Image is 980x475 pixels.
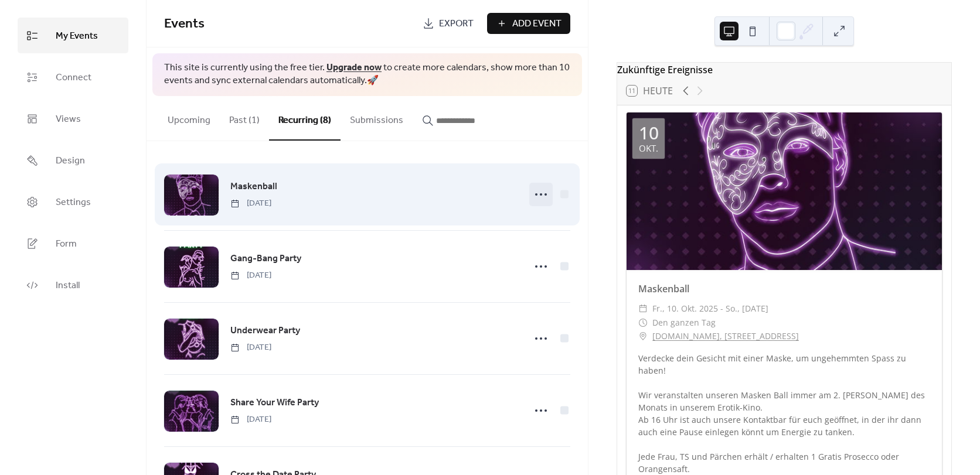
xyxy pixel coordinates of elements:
[56,235,77,253] span: Form
[158,96,220,139] button: Upcoming
[652,329,799,343] a: [DOMAIN_NAME], [STREET_ADDRESS]
[18,142,128,178] a: Design
[326,59,382,77] a: Upgrade now
[487,13,570,34] button: Add Event
[18,59,128,95] a: Connect
[512,17,562,31] span: Add Event
[230,269,271,282] span: [DATE]
[230,179,277,194] a: Maskenball
[341,96,413,139] button: Submissions
[18,101,128,136] a: Views
[56,276,80,295] span: Install
[638,329,648,343] div: ​
[56,152,85,170] span: Design
[18,267,128,303] a: Install
[230,414,271,426] span: [DATE]
[627,352,942,475] div: Verdecke dein Gesicht mit einer Maske, um ungehemmten Spass zu haben! Wir veranstalten unseren Ma...
[639,124,659,142] div: 10
[18,184,128,220] a: Settings
[639,144,658,153] div: Okt.
[18,18,128,53] a: My Events
[56,110,81,128] span: Views
[18,225,128,261] a: Form
[269,96,341,141] button: Recurring (8)
[56,193,91,211] span: Settings
[230,341,271,354] span: [DATE]
[56,27,98,45] span: My Events
[230,180,277,194] span: Maskenball
[56,69,91,87] span: Connect
[230,251,301,266] a: Gang-Bang Party
[164,61,570,88] span: This site is currently using the free tier. to create more calendars, show more than 10 events an...
[652,316,716,330] span: Den ganzen Tag
[617,63,951,77] div: Zukünftige Ereignisse
[652,302,768,316] span: Fr., 10. Okt. 2025 - So., [DATE]
[627,282,942,296] div: Maskenball
[230,323,300,339] a: Underwear Party
[414,13,482,34] a: Export
[230,395,319,411] a: Share Your Wife Party
[220,96,269,139] button: Past (1)
[638,316,648,330] div: ​
[230,197,271,210] span: [DATE]
[164,11,205,37] span: Events
[439,17,474,31] span: Export
[638,302,648,316] div: ​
